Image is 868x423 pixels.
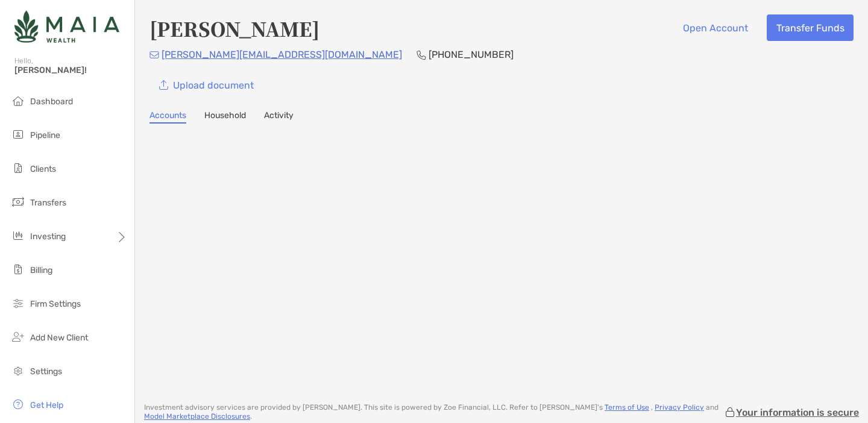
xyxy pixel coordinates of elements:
[11,296,25,310] img: firm-settings icon
[144,403,724,421] p: Investment advisory services are provided by [PERSON_NAME] . This site is powered by Zoe Financia...
[30,299,81,309] span: Firm Settings
[204,110,246,124] a: Household
[30,333,88,343] span: Add New Client
[11,161,25,175] img: clients icon
[149,72,263,98] a: Upload document
[11,330,25,344] img: add_new_client icon
[11,127,25,142] img: pipeline icon
[30,96,73,107] span: Dashboard
[30,164,56,174] span: Clients
[11,397,25,412] img: get-help icon
[605,403,649,412] a: Terms of Use
[417,50,426,60] img: Phone Icon
[11,228,25,243] img: investing icon
[144,412,250,421] a: Model Marketplace Disclosures
[30,265,52,275] span: Billing
[30,366,62,377] span: Settings
[11,363,25,378] img: settings icon
[429,47,514,62] p: [PHONE_NUMBER]
[30,130,60,140] span: Pipeline
[30,231,66,242] span: Investing
[30,400,63,410] span: Get Help
[149,51,159,58] img: Email Icon
[11,195,25,209] img: transfers icon
[149,110,186,124] a: Accounts
[264,110,294,124] a: Activity
[14,65,127,75] span: [PERSON_NAME]!
[149,14,319,42] h4: [PERSON_NAME]
[14,5,119,48] img: Zoe Logo
[736,407,859,418] p: Your information is secure
[11,93,25,108] img: dashboard icon
[30,198,66,208] span: Transfers
[767,14,854,41] button: Transfer Funds
[655,403,704,412] a: Privacy Policy
[162,47,402,62] p: [PERSON_NAME][EMAIL_ADDRESS][DOMAIN_NAME]
[673,14,757,41] button: Open Account
[11,262,25,277] img: billing icon
[159,80,168,90] img: button icon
